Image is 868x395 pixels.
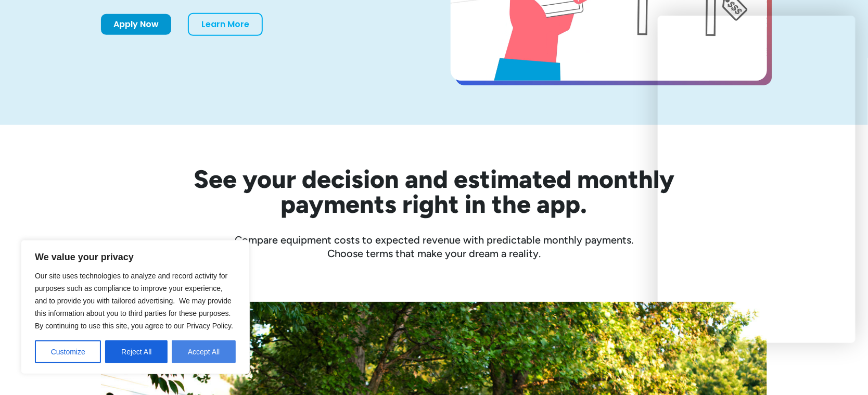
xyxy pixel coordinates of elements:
span: Our site uses technologies to analyze and record activity for purposes such as compliance to impr... [35,272,233,330]
p: We value your privacy [35,251,236,263]
div: Compare equipment costs to expected revenue with predictable monthly payments. Choose terms that ... [101,233,767,260]
div: We value your privacy [21,240,250,374]
a: Learn More [188,13,263,36]
button: Reject All [105,340,168,363]
button: Customize [35,340,101,363]
button: Accept All [172,340,236,363]
a: Apply Now [101,14,171,35]
iframe: Chat Window [658,16,856,343]
h2: See your decision and estimated monthly payments right in the app. [143,167,725,216]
